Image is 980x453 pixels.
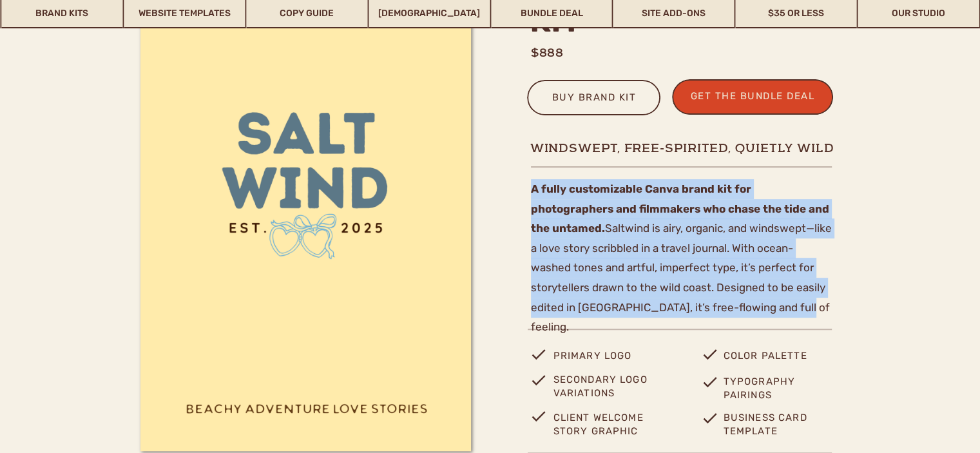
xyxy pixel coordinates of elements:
p: Saltwind is airy, organic, and windswept—like a love story scribbled in a travel journal. With oc... [531,179,832,325]
p: Client Welcome story Graphic [553,411,667,438]
a: get the bundle deal [684,88,821,109]
p: Secondary logo variations [553,373,667,397]
p: Typography pairings [724,375,816,399]
a: buy brand kit [543,89,646,110]
p: Color palette [724,347,827,372]
p: business card template [724,411,832,438]
p: primary logo [553,347,670,372]
h1: Windswept, free-spirited, quietly wild [530,140,837,156]
h1: $888 [531,44,600,61]
b: A fully customizable Canva brand kit for photographers and filmmakers who chase the tide and the ... [531,182,829,235]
